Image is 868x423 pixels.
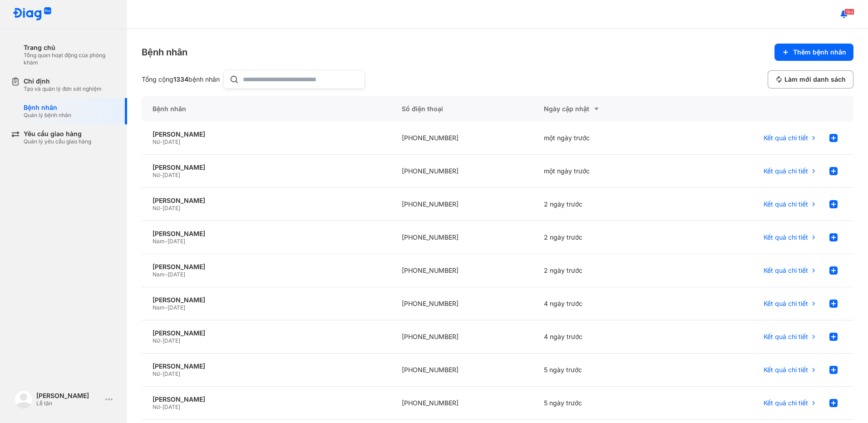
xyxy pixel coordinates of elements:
[153,337,160,344] span: Nữ
[764,200,808,208] span: Kết quả chi tiết
[153,172,160,178] span: Nữ
[391,320,533,354] div: [PHONE_NUMBER]
[160,138,163,145] span: -
[764,266,808,275] span: Kết quả chi tiết
[153,362,380,370] div: [PERSON_NAME]
[764,300,808,308] span: Kết quả chi tiết
[544,103,665,114] div: Ngày cập nhật
[24,77,102,85] div: Chỉ định
[793,48,846,56] span: Thêm bệnh nhân
[391,254,533,287] div: [PHONE_NUMBER]
[153,304,165,311] span: Nam
[24,138,91,145] div: Quản lý yêu cầu giao hàng
[160,205,163,211] span: -
[153,230,380,238] div: [PERSON_NAME]
[391,155,533,188] div: [PHONE_NUMBER]
[153,370,160,377] span: Nữ
[391,387,533,420] div: [PHONE_NUMBER]
[165,271,168,278] span: -
[768,70,853,89] button: Làm mới danh sách
[163,337,180,344] span: [DATE]
[142,46,187,59] div: Bệnh nhân
[160,172,163,178] span: -
[391,122,533,155] div: [PHONE_NUMBER]
[13,7,52,21] img: logo
[36,392,102,400] div: [PERSON_NAME]
[764,366,808,374] span: Kết quả chi tiết
[163,370,180,377] span: [DATE]
[533,122,676,155] div: một ngày trước
[163,403,180,410] span: [DATE]
[533,254,676,287] div: 2 ngày trước
[764,134,808,142] span: Kết quả chi tiết
[163,138,180,145] span: [DATE]
[774,44,853,61] button: Thêm bệnh nhân
[153,329,380,337] div: [PERSON_NAME]
[533,320,676,354] div: 4 ngày trước
[36,400,102,407] div: Lễ tân
[764,167,808,175] span: Kết quả chi tiết
[391,96,533,122] div: Số điện thoại
[173,75,188,83] span: 1334
[533,155,676,188] div: một ngày trước
[153,138,160,145] span: Nữ
[533,287,676,320] div: 4 ngày trước
[153,238,165,245] span: Nam
[165,304,168,311] span: -
[153,197,380,205] div: [PERSON_NAME]
[533,188,676,221] div: 2 ngày trước
[153,263,380,271] div: [PERSON_NAME]
[163,172,180,178] span: [DATE]
[391,221,533,254] div: [PHONE_NUMBER]
[153,205,160,211] span: Nữ
[153,130,380,138] div: [PERSON_NAME]
[533,221,676,254] div: 2 ngày trước
[163,205,180,211] span: [DATE]
[168,238,185,245] span: [DATE]
[160,403,163,410] span: -
[24,85,102,93] div: Tạo và quản lý đơn xét nghiệm
[15,390,33,408] img: logo
[165,238,168,245] span: -
[24,130,91,138] div: Yêu cầu giao hàng
[142,75,220,84] div: Tổng cộng bệnh nhân
[391,188,533,221] div: [PHONE_NUMBER]
[24,112,71,119] div: Quản lý bệnh nhân
[764,233,808,241] span: Kết quả chi tiết
[764,333,808,341] span: Kết quả chi tiết
[160,337,163,344] span: -
[391,354,533,387] div: [PHONE_NUMBER]
[153,296,380,304] div: [PERSON_NAME]
[24,103,71,112] div: Bệnh nhân
[168,271,185,278] span: [DATE]
[153,163,380,172] div: [PERSON_NAME]
[784,75,846,84] span: Làm mới danh sách
[168,304,185,311] span: [DATE]
[533,387,676,420] div: 5 ngày trước
[24,52,116,66] div: Tổng quan hoạt động của phòng khám
[533,354,676,387] div: 5 ngày trước
[160,370,163,377] span: -
[153,403,160,410] span: Nữ
[391,287,533,320] div: [PHONE_NUMBER]
[153,271,165,278] span: Nam
[24,44,116,52] div: Trang chủ
[142,96,391,122] div: Bệnh nhân
[153,395,380,403] div: [PERSON_NAME]
[844,9,854,15] span: 184
[764,399,808,407] span: Kết quả chi tiết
